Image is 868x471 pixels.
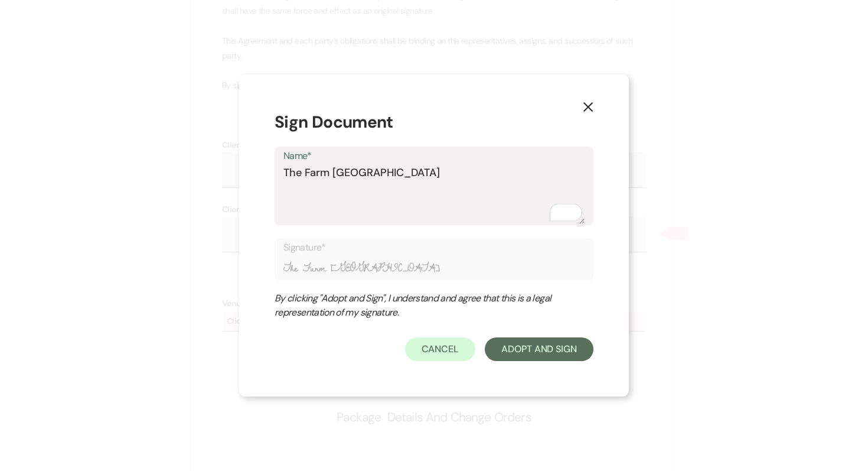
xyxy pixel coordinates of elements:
button: Cancel [405,337,476,361]
label: Name* [283,148,585,165]
h1: Sign Document [275,110,593,135]
textarea: To enrich screen reader interactions, please activate Accessibility in Grammarly extension settings [283,165,585,224]
button: Adopt And Sign [485,337,593,361]
label: Signature* [283,239,585,256]
div: By clicking "Adopt and Sign", I understand and agree that this is a legal representation of my si... [275,291,570,320]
